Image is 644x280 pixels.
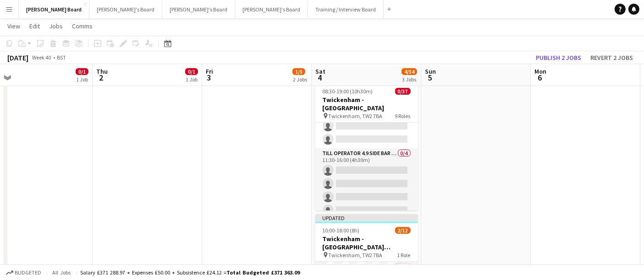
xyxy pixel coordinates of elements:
span: 2/12 [395,227,411,234]
h3: Twickenham - [GEOGRAPHIC_DATA] [GEOGRAPHIC_DATA] v [GEOGRAPHIC_DATA] [315,235,418,251]
span: Jobs [49,22,63,30]
button: [PERSON_NAME]'s Board [235,0,308,18]
div: Updated [315,214,418,221]
a: Jobs [45,20,66,32]
span: All jobs [50,269,72,276]
button: Training / Interview Board [308,0,384,18]
span: Comms [72,22,93,30]
span: Mon [534,67,546,75]
span: Thu [96,67,108,75]
app-job-card: Draft08:30-19:00 (10h30m)0/37Twickenham - [GEOGRAPHIC_DATA] Twickenham, TW2 7BA9 Roles Till Opera... [315,75,418,210]
div: 2 Jobs [293,76,307,83]
button: [PERSON_NAME]'s Board [162,0,235,18]
app-card-role: Till Operator 4.9 SIDE BAR - [GEOGRAPHIC_DATA] - LEVEL 40/411:30-16:00 (4h30m) [315,148,418,219]
div: 1 Job [186,76,198,83]
span: 08:30-19:00 (10h30m) [323,88,373,95]
span: Sun [425,67,436,75]
span: Budgeted [15,269,41,276]
span: Fri [206,67,213,75]
button: Publish 2 jobs [532,52,585,64]
span: 4/54 [402,68,417,75]
span: 0/1 [76,68,88,75]
span: Twickenham, TW2 7BA [329,113,383,119]
span: 6 [533,72,546,83]
span: 0/37 [395,88,411,95]
a: Comms [68,20,96,32]
span: 9 Roles [395,113,411,119]
span: 4 [314,72,325,83]
span: 2 [95,72,108,83]
a: View [4,20,24,32]
span: Total Budgeted £371 363.09 [226,269,300,276]
div: 1 Job [76,76,88,83]
a: Edit [26,20,44,32]
button: [PERSON_NAME]'s Board [89,0,162,18]
button: Budgeted [5,268,43,278]
span: 1/5 [292,68,305,75]
span: 5 [424,72,436,83]
div: 3 Jobs [402,76,417,83]
button: Revert 2 jobs [587,52,637,64]
span: 1 Role [397,252,411,258]
span: Twickenham, TW2 7BA [329,252,383,258]
h3: Twickenham - [GEOGRAPHIC_DATA] [315,96,418,112]
span: View [7,22,20,30]
div: Salary £371 288.97 + Expenses £50.00 + Subsistence £24.12 = [80,269,300,276]
button: [PERSON_NAME] Board [19,0,89,18]
div: BST [57,54,66,61]
span: 0/1 [185,68,198,75]
span: Edit [29,22,40,30]
span: 3 [204,72,213,83]
span: Week 40 [30,54,53,61]
div: [DATE] [7,53,28,62]
span: 10:00-18:00 (8h) [323,227,360,234]
span: Sat [315,67,325,75]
